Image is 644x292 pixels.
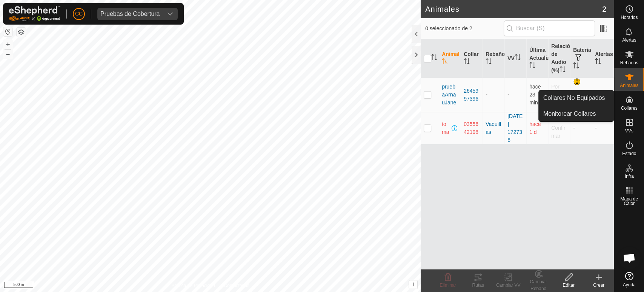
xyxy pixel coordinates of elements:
span: Estado [622,151,636,156]
input: Buscar (S) [504,20,595,36]
p-sorticon: Activar para ordenar [442,59,448,65]
span: VVs [625,129,633,133]
p-sorticon: Activar para ordenar [573,64,579,70]
a: Política de Privacidad [171,282,215,289]
span: Collares [621,106,637,110]
button: i [409,280,417,289]
p-sorticon: Activar para ordenar [431,55,437,61]
div: Crear [584,282,614,289]
p-sorticon: Activar para ordenar [486,59,492,65]
span: toma [442,120,450,136]
span: Por Confirmar [551,84,565,106]
th: Rebaño [483,39,504,78]
span: Ayuda [623,283,636,287]
th: Batería [570,39,592,78]
div: dropdown trigger [163,8,178,20]
div: - [486,91,501,99]
div: Editar [553,282,584,289]
th: Collar [461,39,483,78]
a: Contáctenos [224,282,249,289]
p-sorticon: Activar para ordenar [529,63,535,69]
span: Mapa de Calor [616,197,642,206]
span: Alertas [622,38,636,42]
img: Logo Gallagher [9,6,60,22]
th: Animal [439,39,461,78]
a: Monitorear Collares [539,106,613,121]
span: Pruebas de Cobertura [97,8,163,20]
div: Pruebas de Cobertura [100,11,160,17]
th: Alertas [592,39,614,78]
p-sorticon: Activar para ordenar [464,59,470,65]
span: 2 [602,3,606,15]
span: Infra [624,174,633,179]
button: + [3,40,12,49]
button: – [3,50,12,59]
span: 29 ago 2025, 15:49 [529,84,541,106]
p-sorticon: Activar para ordenar [515,55,521,61]
td: - [570,112,592,144]
app-display-virtual-paddock-transition: - [507,92,509,98]
span: i [412,281,414,287]
div: 2645997396 [464,87,480,103]
span: Monitorear Collares [543,109,596,118]
p-sorticon: Activar para ordenar [559,67,566,73]
span: pruebaArnauJane [442,83,458,107]
span: Collares No Equipados [543,93,605,103]
span: Eliminar [440,283,456,288]
span: Animales [620,83,638,88]
span: Rebaños [620,61,638,65]
div: Rutas [463,282,493,289]
span: CC [75,10,83,18]
td: - [592,112,614,144]
span: 28 ago 2025, 8:04 [529,121,541,135]
a: Collares No Equipados [539,90,613,106]
h2: Animales [425,5,602,14]
th: Relación de Audio (%) [548,39,570,78]
div: Cambiar Rebaño [523,278,553,292]
span: 0 seleccionado de 2 [425,25,504,33]
button: Restablecer Mapa [3,27,12,36]
a: [DATE] 172738 [507,113,523,143]
p-sorticon: Activar para ordenar [595,59,601,65]
div: 0355642198 [464,120,480,136]
th: Última Actualización [526,39,548,78]
a: Chat abierto [618,247,641,269]
span: Horarios [621,15,638,20]
div: Cambiar VV [493,282,523,289]
button: Capas del Mapa [17,28,26,37]
div: Vaquillas [486,120,501,136]
th: VV [504,39,526,78]
a: Ayuda [614,269,644,290]
span: Por Confirmar [551,117,565,139]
